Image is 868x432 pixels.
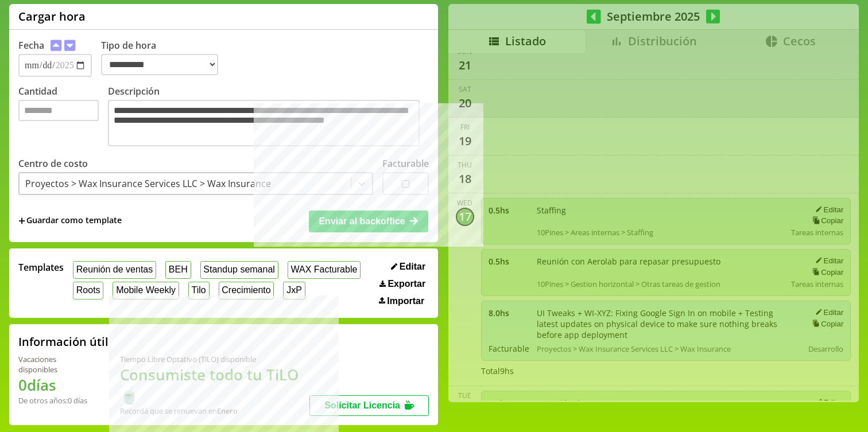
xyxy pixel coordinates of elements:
h1: Cargar hora [18,9,86,24]
div: Recordá que se renuevan en [120,406,309,416]
button: BEH [165,261,191,279]
label: Fecha [18,39,44,52]
button: Enviar al backoffice [309,211,428,232]
span: Exportar [387,279,425,289]
span: Templates [18,261,64,274]
h2: Información útil [18,334,108,349]
div: Vacaciones disponibles [18,354,92,375]
label: Descripción [108,85,429,149]
div: Proyectos > Wax Insurance Services LLC > Wax Insurance [25,177,271,190]
button: WAX Facturable [288,261,361,279]
h1: 0 días [18,375,92,395]
span: +Guardar como template [18,215,122,227]
input: Cantidad [18,100,99,121]
span: Importar [387,296,424,306]
button: Standup semanal [200,261,278,279]
span: Editar [400,262,425,272]
select: Tipo de hora [101,54,218,75]
button: Roots [73,282,103,299]
label: Facturable [382,157,429,170]
label: Centro de costo [18,157,88,170]
h1: Consumiste todo tu TiLO 🍵 [120,364,309,406]
button: Tilo [188,282,210,299]
button: JxP [283,282,305,299]
button: Reunión de ventas [73,261,156,279]
span: Enviar al backoffice [319,216,405,226]
span: + [18,215,25,227]
button: Editar [387,261,429,273]
label: Cantidad [18,85,108,149]
button: Mobile Weekly [113,282,179,299]
textarea: Descripción [108,100,420,146]
b: Enero [217,406,238,416]
button: Solicitar Licencia [309,395,429,416]
div: Tiempo Libre Optativo (TiLO) disponible [120,354,309,364]
button: Crecimiento [219,282,274,299]
label: Tipo de hora [101,39,227,77]
span: Solicitar Licencia [324,400,400,410]
div: De otros años: 0 días [18,395,92,406]
button: Exportar [376,278,429,290]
